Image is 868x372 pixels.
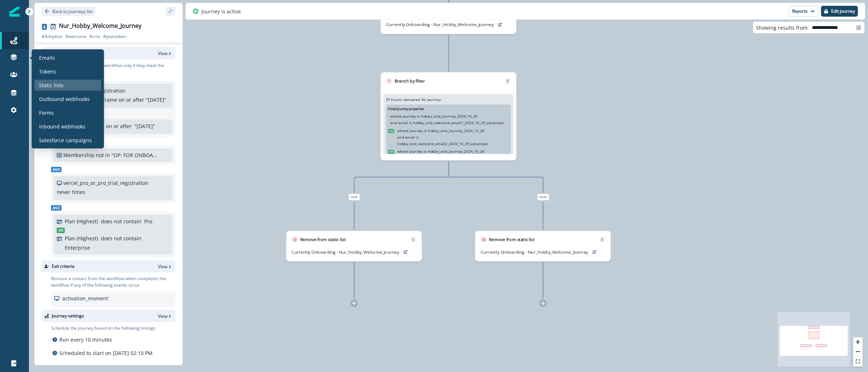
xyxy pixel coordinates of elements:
p: vercel_pro_or_pro_trial_registration [63,179,148,187]
button: View [158,263,173,270]
p: Run every 10 minutes [59,336,112,343]
p: Membership [63,151,94,159]
p: Journey is active [201,8,241,15]
p: Email journey properties [388,106,424,111]
div: True [303,194,405,200]
p: Remove from static list [300,236,346,243]
p: does not contain [101,234,141,242]
button: View [158,313,173,319]
p: Pro [144,217,152,225]
p: is [409,120,412,126]
a: Inbound webhooks [35,121,101,132]
p: hobby_onb_welcome_email1_2024_10_29_advanced [413,120,504,126]
p: Schedule the journey based on the following timings [51,325,156,331]
span: Or [388,150,394,154]
p: never [57,188,71,196]
p: hobby_onb_journey_2024_10_28 [421,113,477,119]
p: Branch by filter [395,78,425,84]
g: Edge from a1534d44-1dd2-49aa-8acd-7fac089d640e to node-edge-labelb6d9a4a6-69e9-472b-8158-2d289303... [448,161,543,193]
div: Remove from static listRemoveCurrently Onboarding - Nur_Hobby_Welcome_Journeypreview [286,231,422,262]
p: Back to journeys list [52,8,93,14]
span: True [348,194,359,200]
div: Branch by filterRemoveEmails delivered for journeyEmail journey propertieswhere journeyishobby_on... [380,72,516,161]
p: "OP: FOR ONBOARDING - NestedFilter_MasterEmailSuppression" [111,151,160,159]
p: Outbound webhooks [39,95,90,103]
p: # yeartoken [103,33,126,40]
a: Outbound webhooks [35,93,101,104]
p: Scheduled to start on [DATE] 02:10 PM [59,349,153,357]
a: Salesforce campaigns [35,135,101,145]
p: is [424,149,427,154]
p: does not contain [101,217,141,225]
p: View [158,263,167,270]
p: Salesforce campaigns [39,136,92,144]
p: Edit journey [831,9,855,14]
img: Inflection [9,7,20,17]
p: # Adoption [42,33,63,40]
p: Consider a contact for the workflow only if they meet the following criteria [51,62,175,75]
a: Forms [35,107,101,118]
p: # welcome [65,33,86,40]
p: hobby_onb_journey_2024_10_28 [428,128,484,133]
button: Go back [42,7,95,16]
p: hobby_onb_journey_2024_10_28 [428,149,484,154]
p: Inbound webhooks [39,123,85,130]
div: Remove from static listRemoveCurrently Onboarding - Nur_Hobby_Welcome_Journeypreview [475,231,610,262]
p: is [424,128,427,133]
span: False [537,194,549,200]
p: Forms [39,109,54,117]
button: zoom out [853,347,863,357]
a: Emails [35,52,101,63]
p: where journey [390,113,416,119]
p: times [72,188,85,196]
p: Plan (Highest) [65,217,98,225]
p: Enterprise [65,244,90,251]
p: # crm [89,33,100,40]
p: is [416,134,419,140]
p: Currently Onboarding - Nur_Hobby_Welcome_Journey [386,21,494,28]
p: Exit criteria [52,263,75,270]
p: activation_moment [62,295,108,302]
span: Or [388,129,394,133]
p: Remove from static list [489,236,535,243]
button: preview [590,248,599,256]
button: View [158,50,173,56]
button: zoom in [853,337,863,347]
p: Emails delivered for journey [391,97,441,102]
p: and email [397,134,415,140]
button: preview [401,248,410,256]
p: View [158,50,167,56]
p: on or after [119,96,144,103]
p: where journey [397,149,423,154]
a: Static lists [35,80,101,90]
div: Nur_Hobby_Welcome_Journey [59,22,141,30]
p: Journey settings [52,313,84,319]
div: False [492,194,594,200]
button: sidebar collapse toggle [165,7,175,16]
span: Or [57,228,65,233]
p: where journey [397,128,423,133]
p: not in [96,151,110,159]
p: Emails [39,54,55,62]
p: View [158,313,167,319]
button: preview [496,21,504,29]
p: Tokens [39,68,56,75]
button: Reports [789,6,818,17]
p: and email [390,120,408,126]
a: Tokens [35,66,101,77]
span: And [51,167,61,172]
div: Add to static listRemoveCurrently Onboarding - Nur_Hobby_Welcome_Journeypreview [380,4,516,34]
button: Edit journey [821,6,858,17]
p: hobby_onb_welcome_email2_2024_10_29_advanced [397,141,488,146]
p: Currently Onboarding - Nur_Hobby_Welcome_Journey [481,249,588,255]
p: Currently Onboarding - Nur_Hobby_Welcome_Journey [292,249,399,255]
span: And [51,205,61,211]
p: " [DATE] " [146,96,166,103]
p: Remove a contact from the workflow when completes the workflow if any of the following events occur [51,275,175,288]
p: is [417,113,420,119]
p: " [DATE] " [135,122,155,130]
p: on or after [106,122,132,130]
button: fit view [853,357,863,367]
p: Showing results from [756,24,808,31]
p: Static lists [39,81,64,89]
